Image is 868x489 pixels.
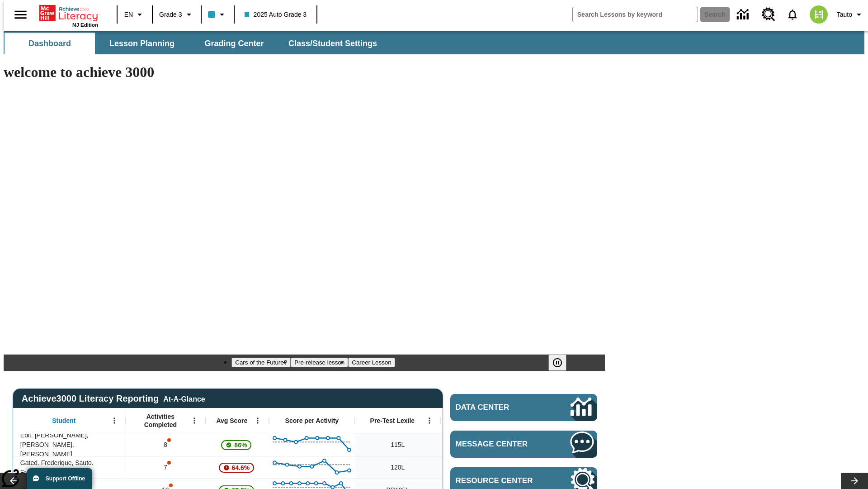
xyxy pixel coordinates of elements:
[833,6,868,23] button: Profile/Settings
[804,3,833,26] button: Select a new avatar
[163,393,205,403] div: At-A-Glance
[456,403,540,412] span: Data Center
[22,393,205,404] span: Achieve3000 Literacy Reporting
[204,38,264,49] span: Grading Center
[423,414,436,427] button: Open Menu
[348,358,395,367] button: Slide 3 Career Lesson
[124,10,133,19] span: EN
[163,440,169,450] p: 8
[46,475,85,482] span: Support Offline
[120,6,149,23] button: Language: EN, Select a language
[126,433,206,456] div: 8, One or more Activity scores may be invalid., Edit. Audra, Sauto. Audra
[206,456,269,479] div: , 64.6%, Attention! This student's Average First Try Score of 64.6% is below 65%, Gated. Frederiq...
[450,431,597,458] a: Message Center
[756,2,781,27] a: Resource Center, Will open in new tab
[251,414,264,427] button: Open Menu
[731,2,756,27] a: Data Center
[245,10,307,19] span: 2025 Auto Grade 3
[291,358,348,367] button: Slide 2 Pre-release lesson
[841,473,868,489] button: Lesson carousel, Next
[5,33,95,54] button: Dashboard
[810,5,828,24] img: avatar image
[4,31,864,54] div: SubNavbar
[27,468,92,489] button: Support Offline
[370,417,415,425] span: Pre-Test Lexile
[72,22,98,28] span: NJ Edition
[391,463,405,472] span: 120 Lexile, Gated. Frederique, Sauto. Frederique
[4,64,605,81] h1: welcome to achieve 3000
[204,6,231,23] button: Class color is light blue. Change class color
[188,414,201,427] button: Open Menu
[781,3,804,26] a: Notifications
[163,463,169,472] p: 7
[228,460,254,476] span: 64.6%
[456,476,543,485] span: Resource Center
[216,417,247,425] span: Avg Score
[131,412,190,429] span: Activities Completed
[52,417,75,425] span: Student
[548,355,576,371] div: Pause
[7,1,34,28] button: Open side menu
[450,394,597,421] a: Data Center
[109,38,175,49] span: Lesson Planning
[159,10,182,19] span: Grade 3
[288,38,377,49] span: Class/Student Settings
[281,33,384,54] button: Class/Student Settings
[285,417,339,425] span: Score per Activity
[548,355,566,371] button: Pause
[456,440,543,449] span: Message Center
[156,6,198,23] button: Grade: Grade 3, Select a grade
[189,33,279,54] button: Grading Center
[573,7,698,22] input: search field
[391,440,405,450] span: 115 Lexile, Edit. Audra, Sauto. Audra
[126,456,206,479] div: 7, One or more Activity scores may be invalid., Gated. Frederique, Sauto. Frederique
[20,431,121,459] span: Edit. [PERSON_NAME], [PERSON_NAME]. [PERSON_NAME]
[28,38,71,49] span: Dashboard
[39,3,98,28] div: Home
[39,4,98,22] a: Home
[206,433,269,456] div: , 86%, This student's Average First Try Score 86% is above 75%, Edit. Audra, Sauto. Audra
[4,33,385,54] div: SubNavbar
[97,33,187,54] button: Lesson Planning
[20,458,121,477] span: Gated. Frederique, Sauto. Frederique
[231,358,291,367] button: Slide 1 Cars of the Future?
[108,414,121,427] button: Open Menu
[231,437,250,453] span: 86%
[837,10,852,19] span: Tauto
